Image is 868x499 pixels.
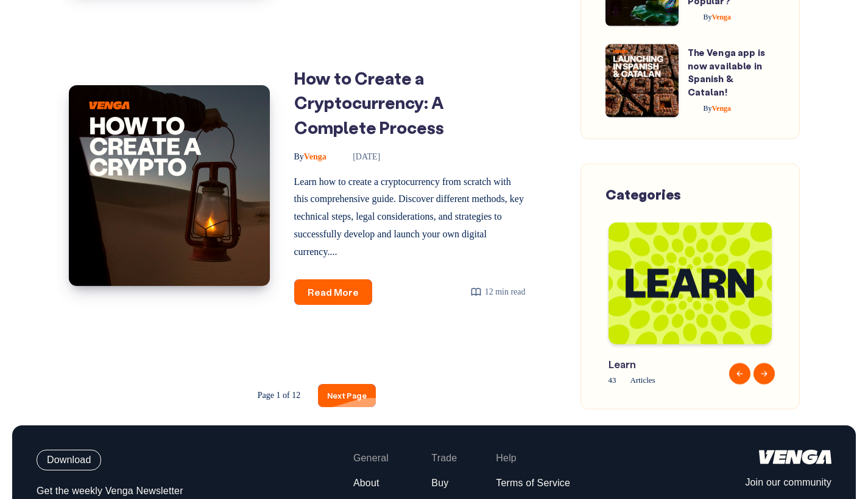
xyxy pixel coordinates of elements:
[294,152,326,161] span: Venga
[470,284,526,299] div: 12 min read
[688,12,732,21] a: ByVenga
[336,152,380,161] time: [DATE]
[729,363,750,384] button: Previous
[294,279,372,305] a: Read More
[294,152,329,161] a: ByVenga
[609,222,772,344] img: Blog-Tag-Cover---Learn.png
[704,103,732,112] span: Venga
[688,46,765,97] a: The Venga app is now available in Spanish & Catalan!
[69,85,270,286] img: Image of: How to Create a Cryptocurrency: A Complete Process
[496,452,517,465] span: Help
[759,450,831,464] img: logo-white.44ec9dbf8c34425cc70677c5f5c19bda.svg
[753,363,775,384] button: Next
[294,67,444,138] a: How to Create a Cryptocurrency: A Complete Process
[496,477,570,490] a: Terms of Service
[688,103,732,112] a: ByVenga
[294,173,526,261] p: Learn how to create a cryptocurrency from scratch with this comprehensive guide. Discover differe...
[431,477,448,490] a: Buy
[605,185,681,203] span: Categories
[294,152,304,161] span: By
[318,384,376,407] a: Next Page
[353,477,379,490] a: About
[37,450,101,470] button: Download
[609,356,721,371] span: Learn
[249,385,309,407] span: Page 1 of 12
[353,452,389,465] span: General
[609,373,721,387] span: 43 Articles
[704,103,712,112] span: By
[37,485,204,498] p: Get the weekly Venga Newsletter
[704,12,732,21] span: Venga
[431,452,457,465] span: Trade
[704,12,712,21] span: By
[719,476,831,489] p: Join our community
